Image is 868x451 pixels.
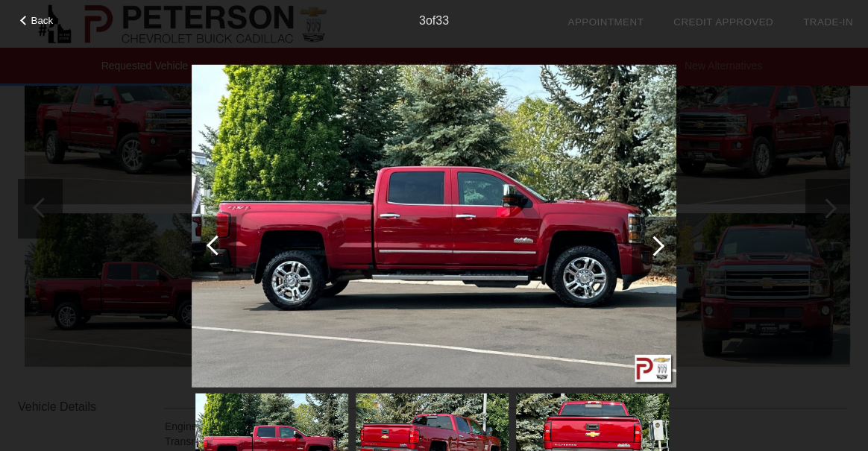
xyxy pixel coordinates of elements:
a: Credit Approved [673,16,773,28]
a: Appointment [567,16,644,28]
img: 9837a1262437c7762ac0bf439f580ac6x.jpg [192,64,676,387]
a: Trade-In [803,16,853,28]
span: 3 [419,14,426,27]
span: Back [31,15,54,26]
span: 33 [435,14,449,27]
